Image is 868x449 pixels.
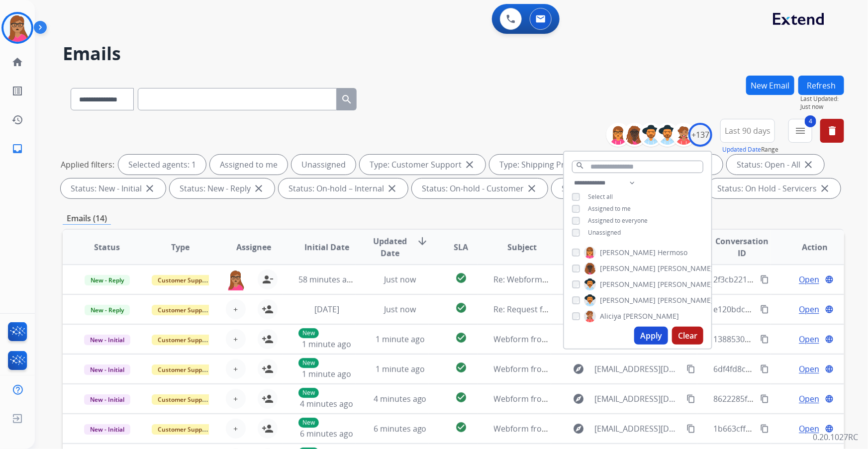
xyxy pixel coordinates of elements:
mat-icon: content_copy [760,335,769,344]
span: Last Updated: [800,95,844,103]
span: 1 minute ago [302,339,351,350]
span: 6 minutes ago [300,428,353,439]
div: Assigned to me [210,155,288,175]
mat-icon: language [825,424,834,433]
span: Range [722,145,778,154]
p: New [298,418,319,428]
mat-icon: language [825,275,834,284]
mat-icon: arrow_downward [416,235,428,247]
mat-icon: close [386,182,398,194]
p: New [298,358,319,368]
span: Unassigned [588,228,621,237]
div: Status: On Hold - Servicers [707,179,841,198]
span: [PERSON_NAME] [623,311,679,321]
span: [PERSON_NAME] [600,264,656,273]
span: Just now [384,304,416,315]
span: + [233,393,238,405]
span: Open [799,333,819,345]
p: Emails (14) [63,212,111,225]
mat-icon: search [576,161,584,170]
button: Last 90 days [720,119,775,143]
span: 1 minute ago [376,363,425,374]
span: [PERSON_NAME] [658,264,713,273]
span: + [233,363,238,375]
span: Aliciya [600,311,621,321]
mat-icon: language [825,394,834,403]
div: Status: Open - All [727,155,824,175]
button: + [226,389,246,409]
span: [EMAIL_ADDRESS][DOMAIN_NAME] [595,393,681,405]
p: New [298,328,319,338]
span: Subject [507,241,537,253]
mat-icon: close [253,182,265,194]
span: Webform from [EMAIL_ADDRESS][DOMAIN_NAME] on [DATE] [494,423,719,434]
mat-icon: content_copy [760,275,769,284]
mat-icon: menu [794,125,806,137]
div: Status: On Hold - Pending Parts [552,179,703,198]
mat-icon: language [825,364,834,373]
span: New - Reply [85,305,130,315]
mat-icon: content_copy [686,424,695,433]
button: + [226,299,246,319]
span: 13885301-7a4c-4c23-b155-ff3f528fd78e [713,334,859,345]
mat-icon: check_circle [455,302,467,314]
span: New - Initial [84,394,130,405]
mat-icon: close [464,159,476,171]
span: 1b663cff-a3ae-45c3-93d0-098d2e5ccb76 [713,423,863,434]
mat-icon: content_copy [760,305,769,314]
img: agent-avatar [226,269,246,290]
div: Selected agents: 1 [118,155,206,175]
img: avatar [3,14,31,42]
span: + [233,303,238,315]
button: + [226,329,246,349]
mat-icon: check_circle [455,332,467,344]
span: Type [171,241,190,253]
span: Re: Request for photos [494,304,580,315]
span: + [233,423,238,435]
mat-icon: list_alt [11,85,23,97]
span: [PERSON_NAME] [600,295,656,305]
mat-icon: explore [573,363,585,375]
span: [PERSON_NAME] [658,295,713,305]
button: New Email [746,76,794,95]
span: SLA [454,241,468,253]
span: 4 [805,115,816,127]
span: e120bdc0-6715-4040-b8da-cfe8aaf9ae09 [713,304,864,315]
div: +137 [688,123,712,147]
div: Type: Customer Support [360,155,485,175]
button: 4 [788,119,812,143]
mat-icon: check_circle [455,391,467,403]
span: Hermoso [658,248,687,258]
span: Open [799,423,819,435]
mat-icon: check_circle [455,272,467,284]
span: Updated Date [372,235,408,259]
span: Webform from [EMAIL_ADDRESS][DOMAIN_NAME] on [DATE] [494,363,719,374]
mat-icon: content_copy [760,424,769,433]
mat-icon: inbox [11,143,23,155]
mat-icon: content_copy [686,364,695,373]
span: Customer Support [152,394,216,405]
div: Status: On-hold - Customer [412,179,548,198]
span: Status [94,241,120,253]
button: Refresh [798,76,844,95]
mat-icon: content_copy [686,394,695,403]
span: [PERSON_NAME] [600,279,656,289]
button: + [226,359,246,379]
span: Re: Webform from [EMAIL_ADDRESS][DOMAIN_NAME] on [DATE] [494,274,733,285]
span: [DATE] [314,304,339,315]
span: [PERSON_NAME] [658,279,713,289]
span: Customer Support [152,305,216,315]
button: Clear [672,327,703,345]
mat-icon: check_circle [455,421,467,433]
mat-icon: person_add [262,333,274,345]
mat-icon: content_copy [760,364,769,373]
span: Assignee [236,241,271,253]
mat-icon: language [825,335,834,344]
mat-icon: close [819,182,831,194]
button: Updated Date [722,146,761,154]
span: Initial Date [304,241,349,253]
span: Just now [384,274,416,285]
span: Customer Support [152,364,216,375]
span: Select all [588,192,613,201]
span: Webform from [EMAIL_ADDRESS][DOMAIN_NAME] on [DATE] [494,393,719,404]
